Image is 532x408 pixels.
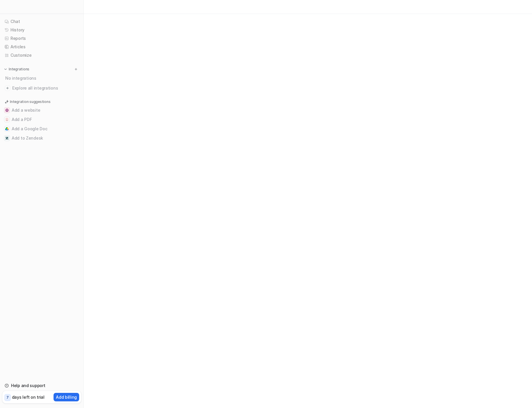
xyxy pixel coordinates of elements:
img: explore all integrations [5,85,10,91]
a: History [2,26,81,34]
p: 7 [6,395,9,400]
a: Articles [2,43,81,51]
button: Add a PDFAdd a PDF [2,115,81,124]
img: menu_add.svg [74,67,78,71]
button: Add a websiteAdd a website [2,106,81,115]
button: Integrations [2,66,31,72]
a: Reports [2,34,81,42]
p: Integration suggestions [10,99,50,104]
img: expand menu [3,67,8,71]
img: Add a PDF [5,118,9,121]
img: Add to Zendesk [5,136,9,140]
button: Add billing [54,393,79,401]
a: Help and support [2,382,81,390]
span: Explore all integrations [12,83,79,93]
div: No integrations [3,73,81,83]
p: Add billing [56,394,77,400]
a: Chat [2,17,81,26]
a: Explore all integrations [2,84,81,92]
button: Add to ZendeskAdd to Zendesk [2,133,81,143]
img: Add a website [5,108,9,112]
a: Customize [2,51,81,59]
p: Integrations [9,67,29,72]
p: days left on trial [12,394,45,400]
button: Add a Google DocAdd a Google Doc [2,124,81,133]
img: Add a Google Doc [5,127,9,131]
